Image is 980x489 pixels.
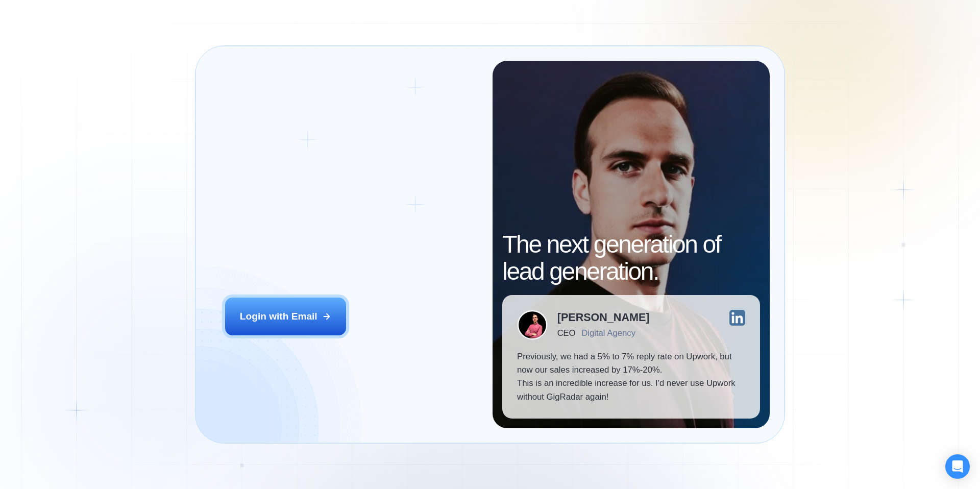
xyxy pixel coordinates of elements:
[945,454,970,479] div: Open Intercom Messenger
[557,328,575,338] div: CEO
[225,298,347,335] button: Login with Email
[557,312,650,323] div: [PERSON_NAME]
[581,328,635,338] div: Digital Agency
[240,310,317,323] div: Login with Email
[502,231,760,285] h2: The next generation of lead generation.
[517,350,745,404] p: Previously, we had a 5% to 7% reply rate on Upwork, but now our sales increased by 17%-20%. This ...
